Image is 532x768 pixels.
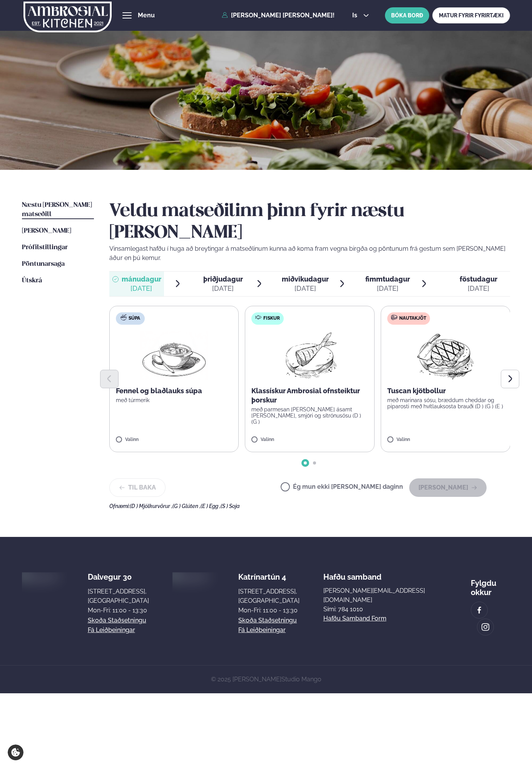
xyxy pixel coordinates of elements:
[460,284,497,293] div: [DATE]
[313,461,316,464] span: Go to slide 2
[22,277,42,284] span: Útskrá
[129,315,140,322] span: Súpa
[88,572,149,582] div: Dalvegur 30
[281,676,321,683] a: Studio Mango
[203,284,243,293] div: [DATE]
[222,12,335,19] a: [PERSON_NAME] [PERSON_NAME]!
[238,625,286,635] a: Fá leiðbeiningar
[304,461,307,464] span: Go to slide 1
[22,261,65,267] span: Pöntunarsaga
[471,572,510,597] div: Fylgdu okkur
[172,503,201,509] span: (G ) Glúten ,
[22,226,71,236] a: [PERSON_NAME]
[120,314,127,320] img: soup.svg
[399,315,426,322] span: Nautakjöt
[432,7,510,23] a: MATUR FYRIR FYRIRTÆKI
[22,276,42,285] a: Útskrá
[391,314,397,320] img: beef.svg
[130,503,172,509] span: (D ) Mjólkurvörur ,
[412,331,480,380] img: Beef-Meat.png
[501,370,519,388] button: Next slide
[387,397,504,409] p: með marinara sósu, bræddum cheddar og piparosti með hvítlauksosta brauði (D ) (G ) (E )
[122,11,132,20] button: hamburger
[201,503,221,509] span: (E ) Egg ,
[365,275,410,283] span: fimmtudagur
[323,614,386,623] a: Hafðu samband form
[88,606,149,615] div: Mon-Fri: 11:00 - 13:30
[385,7,429,23] button: BÓKA BORÐ
[211,676,321,683] span: © 2025 [PERSON_NAME]
[323,566,381,582] span: Hafðu samband
[22,228,71,234] span: [PERSON_NAME]
[88,587,149,605] div: [STREET_ADDRESS], [GEOGRAPHIC_DATA]
[18,572,57,583] img: image alt
[251,406,368,425] p: með parmesan [PERSON_NAME] ásamt [PERSON_NAME], smjöri og sítrónusósu (D ) (G )
[122,284,161,293] div: [DATE]
[88,625,135,635] a: Fá leiðbeiningar
[22,244,68,251] span: Prófílstillingar
[323,586,447,605] a: [PERSON_NAME][EMAIL_ADDRESS][DOMAIN_NAME]
[460,275,497,283] span: föstudagur
[88,616,146,625] a: Skoða staðsetningu
[387,386,504,396] p: Tuscan kjötbollur
[109,478,166,497] button: Til baka
[282,284,329,293] div: [DATE]
[22,201,94,219] a: Næstu [PERSON_NAME] matseðill
[8,745,23,760] a: Cookie settings
[251,386,368,405] p: Klassískur Ambrosial ofnsteiktur þorskur
[109,503,510,509] div: Ofnæmi:
[22,202,92,218] span: Næstu [PERSON_NAME] matseðill
[471,602,487,618] a: image alt
[116,397,233,403] p: með túrmerik
[238,572,299,582] div: Katrínartún 4
[122,275,161,283] span: mánudagur
[263,315,280,322] span: Fiskur
[481,623,490,632] img: image alt
[140,331,208,380] img: Soup.png
[475,606,483,615] img: image alt
[238,606,299,615] div: Mon-Fri: 11:00 - 13:30
[109,244,510,263] p: Vinsamlegast hafðu í huga að breytingar á matseðlinum kunna að koma fram vegna birgða og pöntunum...
[109,201,510,244] h2: Veldu matseðilinn þinn fyrir næstu [PERSON_NAME]
[323,605,447,614] p: Sími: 784 1010
[22,243,68,252] a: Prófílstillingar
[203,275,243,283] span: þriðjudagur
[116,386,233,396] p: Fennel og blaðlauks súpa
[238,616,297,625] a: Skoða staðsetningu
[100,370,119,388] button: Previous slide
[346,12,375,18] button: is
[409,478,487,497] button: [PERSON_NAME]
[255,314,261,320] img: fish.svg
[238,587,299,605] div: [STREET_ADDRESS], [GEOGRAPHIC_DATA]
[477,619,494,635] a: image alt
[23,1,112,33] img: logo
[169,572,208,583] img: image alt
[276,331,344,380] img: Fish.png
[352,12,360,18] span: is
[22,260,65,269] a: Pöntunarsaga
[282,275,329,283] span: miðvikudagur
[221,503,240,509] span: (S ) Soja
[365,284,410,293] div: [DATE]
